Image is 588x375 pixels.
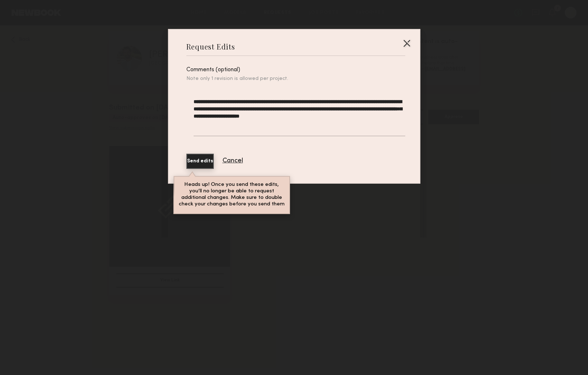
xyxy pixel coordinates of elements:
button: Cancel [222,158,243,164]
div: Request Edits [186,42,235,51]
div: Comments (optional) [186,67,405,73]
div: Note only 1 revision is allowed per project. [186,76,405,82]
button: Send edits [186,154,214,169]
p: Heads up! Once you send these edits, you’ll no longer be able to request additional changes. Make... [179,181,285,207]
